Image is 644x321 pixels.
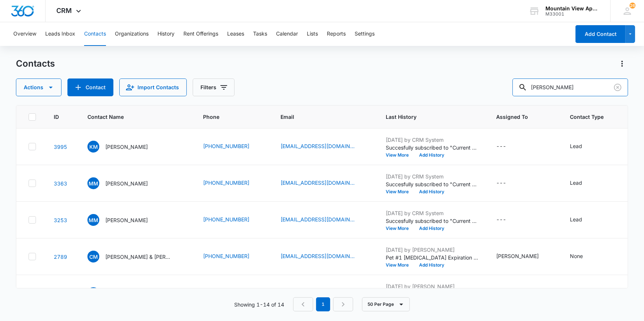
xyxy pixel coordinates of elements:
div: Email - insurancemychael4@gmail.com - Select to Edit Field [280,215,368,224]
div: Email - cathymargaretmiller@gmail.com - Select to Edit Field [280,252,368,261]
div: [PERSON_NAME] [496,252,539,260]
div: Phone - (240) 751-0858 - Select to Edit Field [203,252,263,261]
button: Calendar [276,22,298,46]
p: [DATE] by [PERSON_NAME] [386,246,478,254]
button: Actions [616,58,628,70]
div: Assigned To - - Select to Edit Field [496,179,519,188]
div: None [570,252,583,260]
button: Add Contact [67,78,113,96]
p: [DATE] by [PERSON_NAME] [386,282,478,290]
button: Leases [227,22,244,46]
span: Contact Type [570,113,613,121]
div: --- [496,179,506,188]
a: Navigate to contact details page for Kelly Miller [54,144,67,150]
button: Contacts [84,22,106,46]
a: [PHONE_NUMBER] [203,215,249,223]
div: Contact Type - Lead - Select to Edit Field [570,215,595,224]
p: [PERSON_NAME] [105,180,148,187]
span: Last History [386,113,468,121]
span: Email [280,113,357,121]
button: View More [386,226,414,231]
span: 26 [630,3,635,9]
p: [PERSON_NAME] [105,143,148,151]
nav: Pagination [293,297,353,311]
div: Assigned To - Makenna Berry - Select to Edit Field [496,252,552,261]
a: [PHONE_NUMBER] [203,142,249,150]
button: 50 Per Page [362,297,410,311]
a: [PHONE_NUMBER] [203,179,249,187]
span: Contact Name [87,113,175,121]
span: Assigned To [496,113,541,121]
div: Lead [570,179,582,187]
button: Reports [327,22,346,46]
button: Organizations [115,22,149,46]
button: Add Contact [575,25,625,43]
div: Contact Type - None - Select to Edit Field [570,252,596,261]
p: Succesfully subscribed to "Current Residents ". [386,144,478,151]
div: account name [545,6,600,11]
button: Leads Inbox [45,22,75,46]
p: Succesfully subscribed to "Current Residents ". [386,180,478,188]
a: [EMAIL_ADDRESS][DOMAIN_NAME] [280,215,355,223]
span: (S [87,287,99,299]
span: Phone [203,113,252,121]
div: Phone - (720) 727-4251 - Select to Edit Field [203,142,263,151]
button: Import Contacts [119,78,187,96]
span: MM [87,177,99,189]
a: Navigate to contact details page for Catherine Miller & Ethan Kramer [54,254,67,260]
div: Contact Name - MacKenzie Miller - Select to Edit Field [87,177,161,189]
span: MM [87,214,99,226]
button: Add History [414,226,449,231]
span: CRM [57,7,72,14]
a: Navigate to contact details page for Michael Miller [54,217,67,223]
a: [EMAIL_ADDRESS][DOMAIN_NAME] [280,142,355,150]
div: Contact Name - Kelly Miller - Select to Edit Field [87,141,161,153]
button: Overview [13,22,36,46]
button: History [157,22,175,46]
div: Assigned To - - Select to Edit Field [496,142,519,151]
em: 1 [316,297,330,311]
p: [DATE] by CRM System [386,136,478,144]
button: Add History [414,190,449,194]
button: Add History [414,263,449,267]
div: Contact Name - Michael Miller - Select to Edit Field [87,214,161,226]
div: Contact Name - (F) Samanatha Anderson & Emma Miller - Select to Edit Field [87,287,185,299]
input: Search Contacts [512,78,628,96]
button: Lists [307,22,318,46]
button: View More [386,153,414,157]
div: --- [496,215,506,224]
div: Contact Type - Lead - Select to Edit Field [570,142,595,151]
button: Clear [612,81,624,93]
p: [DATE] by CRM System [386,173,478,180]
button: Filters [193,78,235,96]
h1: Contacts [16,58,55,69]
div: Email - mackenziejomiller@gmail.com - Select to Edit Field [280,179,368,188]
button: Settings [355,22,375,46]
div: notifications count [630,3,635,9]
div: Lead [570,215,582,223]
button: Rent Offerings [183,22,218,46]
p: [PERSON_NAME] & [PERSON_NAME] [105,253,172,261]
p: [PERSON_NAME] [105,216,148,224]
div: Assigned To - - Select to Edit Field [496,215,519,224]
div: Phone - (970) 682-5382 - Select to Edit Field [203,179,263,188]
a: [EMAIL_ADDRESS][DOMAIN_NAME] [280,252,355,260]
div: --- [496,142,506,151]
p: Succesfully subscribed to "Current Residents ". [386,217,478,225]
button: Add History [414,153,449,157]
div: account id [545,11,600,17]
span: ID [54,113,59,121]
div: Phone - (970) 213-8000 - Select to Edit Field [203,215,263,224]
div: Lead [570,142,582,150]
div: Email - Kellynmiller11@gmail.com - Select to Edit Field [280,142,368,151]
div: Contact Type - Lead - Select to Edit Field [570,179,595,188]
a: Navigate to contact details page for MacKenzie Miller [54,180,67,187]
span: CM [87,251,99,263]
button: Tasks [253,22,267,46]
button: View More [386,190,414,194]
p: Pet #1 [MEDICAL_DATA] Expiration Date changed to [DATE]. [386,254,478,261]
span: KM [87,141,99,153]
a: [PHONE_NUMBER] [203,252,249,260]
button: Actions [16,78,62,96]
p: Showing 1-14 of 14 [234,301,284,308]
